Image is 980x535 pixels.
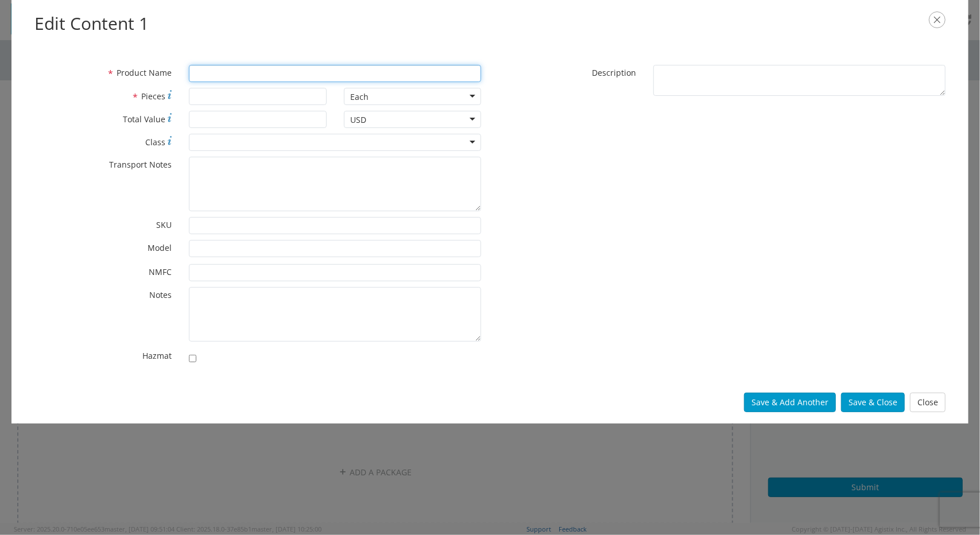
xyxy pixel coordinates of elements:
[148,242,172,253] span: Model
[145,137,165,148] span: Class
[142,350,172,361] span: Hazmat
[592,67,636,78] span: Description
[34,11,946,36] h2: Edit Content 1
[149,266,172,277] span: NMFC
[350,114,366,126] div: USD
[123,114,165,125] span: Total Value
[841,393,905,412] button: Save & Close
[141,91,165,102] span: Pieces
[109,159,172,170] span: Transport Notes
[910,393,946,412] button: Close
[149,289,172,300] span: Notes
[117,67,172,78] span: Product Name
[744,393,836,412] button: Save & Add Another
[350,91,369,103] div: Each
[156,219,172,230] span: SKU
